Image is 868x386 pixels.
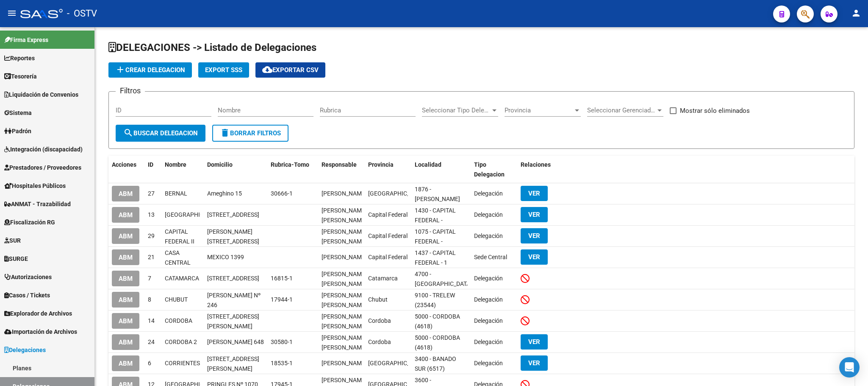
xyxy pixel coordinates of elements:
[4,90,78,99] span: Liquidación de Convenios
[528,190,540,197] span: VER
[415,271,472,316] span: 4700 - [GEOGRAPHIC_DATA][PERSON_NAME][PERSON_NAME] (3429)
[415,228,472,274] span: 1075 - CAPITAL FEDERAL - [PERSON_NAME][GEOGRAPHIC_DATA](1-1200) (22994)
[148,338,155,345] span: 24
[119,190,133,198] span: ABM
[207,254,244,260] span: MEXICO 1399
[148,161,153,168] span: ID
[365,156,411,184] datatable-header-cell: Provincia
[255,62,325,78] button: Exportar CSV
[67,4,97,23] span: - OSTV
[165,317,192,324] span: CORDOBA
[112,292,139,308] button: ABM
[119,254,133,261] span: ABM
[112,161,136,168] span: Acciones
[220,128,230,138] mat-icon: delete
[207,211,259,218] span: AV GRAL PAZ Nº 12190
[415,292,455,308] span: 9100 - TRELEW (23544)
[422,106,491,114] span: Seleccionar Tipo Delegacion
[4,218,55,227] span: Fiscalización RG
[198,62,249,78] button: Export SSS
[322,207,367,224] span: MARISOL GULLOTA MARISOL
[148,232,155,239] span: 29
[528,338,540,346] span: VER
[521,186,548,201] button: VER
[528,359,540,367] span: VER
[148,360,151,366] span: 6
[474,296,503,303] span: Delegación
[368,211,408,218] span: Capital Federal
[112,313,139,329] button: ABM
[165,296,188,303] span: CHUBUT
[119,232,133,240] span: ABM
[112,228,139,244] button: ABM
[148,317,155,324] span: 14
[4,145,83,154] span: Integración (discapacidad)
[205,66,242,74] span: Export SSS
[521,355,548,371] button: VER
[4,236,21,245] span: SUR
[322,360,367,366] span: AQUINO NICASIO
[680,106,750,116] span: Mostrar sólo eliminados
[322,292,367,308] span: BARRIA MARIA FLORENCIA
[7,8,17,18] mat-icon: menu
[119,275,133,283] span: ABM
[220,129,281,137] span: Borrar Filtros
[4,72,37,81] span: Tesorería
[207,313,259,330] span: AV POETA LUGONES Nº 161
[4,254,28,263] span: SURGE
[474,275,503,282] span: Delegación
[4,272,52,282] span: Autorizaciones
[115,66,185,74] span: Crear Delegacion
[165,161,186,168] span: Nombre
[587,106,656,114] span: Seleccionar Gerenciador
[368,296,388,303] span: Chubut
[262,64,272,75] mat-icon: cloud_download
[415,334,460,351] span: 5000 - CORDOBA (4618)
[521,161,551,168] span: Relaciones
[368,338,391,345] span: Cordoba
[4,108,32,117] span: Sistema
[474,232,503,239] span: Delegación
[411,156,471,184] datatable-header-cell: Localidad
[207,190,242,197] span: Ameghino 15
[4,309,72,318] span: Explorador de Archivos
[165,228,194,245] span: CAPITAL FEDERAL II
[368,254,408,260] span: Capital Federal
[318,156,365,184] datatable-header-cell: Responsable
[471,156,517,184] datatable-header-cell: Tipo Delegacion
[322,161,357,168] span: Responsable
[119,317,133,325] span: ABM
[165,190,187,197] span: BERNAL
[474,161,505,178] span: Tipo Delegacion
[165,211,222,218] span: BUENOS AIRES
[116,125,205,142] button: Buscar Delegacion
[415,313,460,330] span: 5000 - CORDOBA (4618)
[474,254,507,260] span: Sede Central
[4,163,81,172] span: Prestadores / Proveedores
[415,355,456,372] span: 3400 - BANADO SUR (6517)
[474,317,503,324] span: Delegación
[112,334,139,350] button: ABM
[148,254,155,260] span: 21
[322,228,367,245] span: INSAURRALDE MARIA ESTHER
[4,345,46,355] span: Delegaciones
[528,253,540,261] span: VER
[368,190,425,197] span: [GEOGRAPHIC_DATA]
[4,327,77,336] span: Importación de Archivos
[474,211,503,218] span: Delegación
[108,156,144,184] datatable-header-cell: Acciones
[112,271,139,286] button: ABM
[271,190,293,197] span: 30666-1
[165,360,200,366] span: CORRIENTES
[112,186,139,201] button: ABM
[4,181,66,190] span: Hospitales Públicos
[368,275,398,282] span: Catamarca
[207,275,259,282] span: AVDA BELGRANO Nº 1065
[161,156,204,184] datatable-header-cell: Nombre
[4,199,71,209] span: ANMAT - Trazabilidad
[322,334,367,351] span: Abeijon Kevin Aaron
[165,275,199,282] span: CATAMARCA
[262,66,319,74] span: Exportar CSV
[119,360,133,367] span: ABM
[112,207,139,223] button: ABM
